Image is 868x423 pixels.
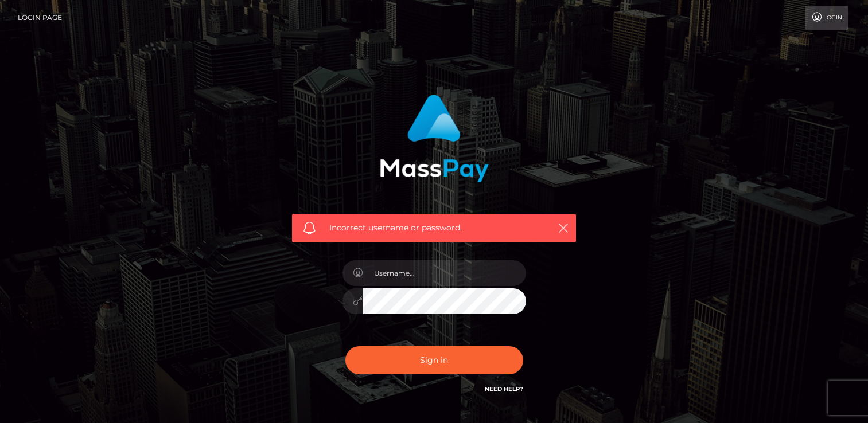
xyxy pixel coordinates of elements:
[805,6,848,30] a: Login
[380,95,489,182] img: MassPay Login
[345,346,523,374] button: Sign in
[329,222,539,234] span: Incorrect username or password.
[485,385,523,393] a: Need Help?
[363,260,526,286] input: Username...
[18,6,62,30] a: Login Page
